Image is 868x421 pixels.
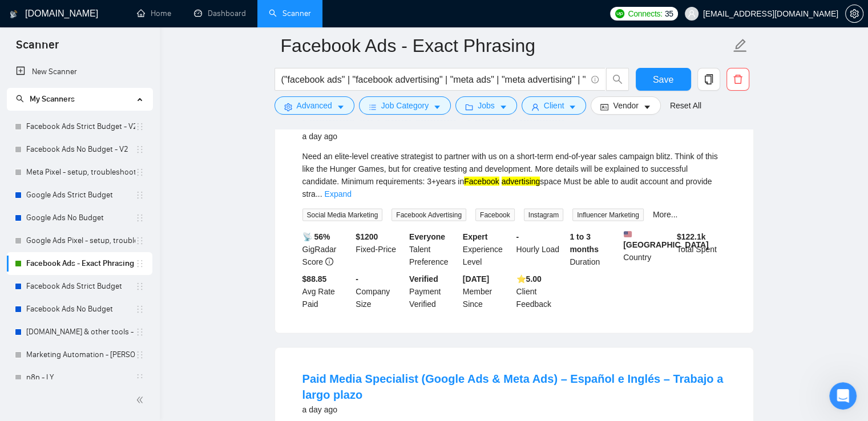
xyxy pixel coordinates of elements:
[135,236,144,245] span: holder
[302,373,724,401] a: Paid Media Specialist (Google Ads & Meta Ads) – Español e Inglés – Trabajo a largo plazo
[653,72,673,87] span: Save
[7,184,152,207] li: Google Ads Strict Budget
[391,209,466,221] span: Facebook Advertising
[624,230,632,238] img: 🇺🇸
[302,403,726,416] div: a day ago
[7,115,152,138] li: Facebook Ads Strict Budget - V2
[531,103,539,111] span: user
[16,60,143,83] a: New Scanner
[409,232,445,241] b: Everyone
[16,94,75,104] span: My Scanners
[302,129,565,143] div: a day ago
[600,103,608,111] span: idcard
[615,9,624,18] img: upwork-logo.png
[478,99,495,112] span: Jobs
[665,7,673,20] span: 35
[643,103,651,111] span: caret-down
[274,96,354,115] button: settingAdvancedcaret-down
[26,366,135,389] a: n8n - LY
[636,68,691,91] button: Save
[499,103,507,111] span: caret-down
[514,273,568,310] div: Client Feedback
[568,103,576,111] span: caret-down
[10,5,18,23] img: logo
[544,99,564,112] span: Client
[606,68,629,91] button: search
[465,103,473,111] span: folder
[697,68,720,91] button: copy
[670,99,701,112] a: Reset All
[369,103,377,111] span: bars
[284,103,292,111] span: setting
[7,207,152,229] li: Google Ads No Budget
[688,10,696,18] span: user
[26,343,135,366] a: Marketing Automation - [PERSON_NAME]
[7,275,152,298] li: Facebook Ads Strict Budget
[567,230,621,268] div: Duration
[353,273,407,310] div: Company Size
[325,258,333,266] span: info-circle
[135,191,144,200] span: holder
[628,7,662,20] span: Connects:
[135,282,144,291] span: holder
[463,232,488,241] b: Expert
[26,321,135,343] a: [DOMAIN_NAME] & other tools - [PERSON_NAME]
[7,343,152,366] li: Marketing Automation - Lilia Y.
[300,230,354,268] div: GigRadar Score
[30,94,75,104] span: My Scanners
[677,232,706,241] b: $ 122.1k
[26,252,135,275] a: Facebook Ads - Exact Phrasing
[433,103,441,111] span: caret-down
[516,232,519,241] b: -
[570,232,599,254] b: 1 to 3 months
[845,5,863,23] button: setting
[316,189,322,199] span: ...
[621,230,675,268] div: Country
[26,275,135,298] a: Facebook Ads Strict Budget
[269,9,311,18] a: searchScanner
[524,209,563,221] span: Instagram
[302,232,330,241] b: 📡 56%
[7,161,152,184] li: Meta Pixel - setup, troubleshooting, tracking
[846,9,863,18] span: setting
[135,305,144,314] span: holder
[726,68,749,91] button: delete
[135,213,144,222] span: holder
[733,38,748,53] span: edit
[137,9,171,18] a: homeHome
[325,189,352,199] a: Expand
[845,9,863,18] a: setting
[136,394,147,406] span: double-left
[26,184,135,207] a: Google Ads Strict Budget
[591,96,660,115] button: idcardVendorcaret-down
[300,273,354,310] div: Avg Rate Paid
[591,76,599,83] span: info-circle
[7,229,152,252] li: Google Ads Pixel - setup, troubleshooting, tracking
[7,298,152,321] li: Facebook Ads No Budget
[829,382,857,410] iframe: Intercom live chat
[26,229,135,252] a: Google Ads Pixel - setup, troubleshooting, tracking
[302,150,726,200] div: Need an elite-level creative strategist to partner with us on a short-term end-of-year sales camp...
[7,252,152,275] li: Facebook Ads - Exact Phrasing
[135,259,144,268] span: holder
[7,138,152,161] li: Facebook Ads No Budget - V2
[572,209,644,221] span: Influencer Marketing
[613,99,638,112] span: Vendor
[194,9,246,18] a: dashboardDashboard
[337,103,345,111] span: caret-down
[297,99,332,112] span: Advanced
[16,95,24,103] span: search
[409,274,438,284] b: Verified
[356,232,378,241] b: $ 1200
[455,96,517,115] button: folderJobscaret-down
[623,230,709,249] b: [GEOGRAPHIC_DATA]
[463,274,489,284] b: [DATE]
[281,72,586,87] input: Search Freelance Jobs...
[26,138,135,161] a: Facebook Ads No Budget - V2
[461,230,514,268] div: Experience Level
[356,274,358,284] b: -
[135,350,144,359] span: holder
[475,209,515,221] span: Facebook
[135,145,144,154] span: holder
[359,96,451,115] button: barsJob Categorycaret-down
